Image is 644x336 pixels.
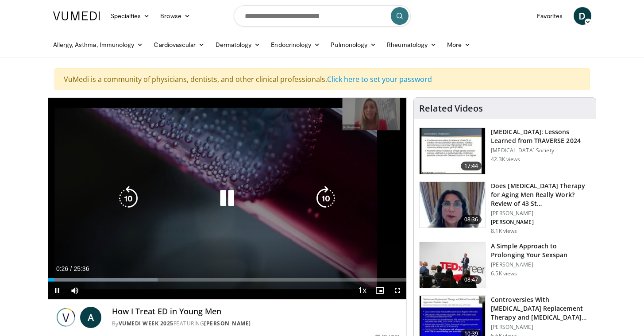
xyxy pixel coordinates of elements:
[155,7,196,25] a: Browse
[389,282,406,299] button: Fullscreen
[491,270,517,277] p: 6.5K views
[491,261,590,268] p: [PERSON_NAME]
[491,219,590,226] p: [PERSON_NAME]
[491,210,590,217] p: [PERSON_NAME]
[54,68,590,90] div: VuMedi is a community of physicians, dentists, and other clinical professionals.
[419,127,590,174] a: 17:44 [MEDICAL_DATA]: Lessons Learned from TRAVERSE 2024 [MEDICAL_DATA] Society 42.3K views
[491,127,590,145] h3: [MEDICAL_DATA]: Lessons Learned from TRAVERSE 2024
[491,324,590,331] p: [PERSON_NAME]
[491,228,517,235] p: 8.1K views
[491,295,590,322] h3: Controversies With [MEDICAL_DATA] Replacement Therapy and [MEDICAL_DATA] Can…
[105,7,155,25] a: Specialties
[353,282,371,299] button: Playback Rate
[48,98,407,300] video-js: Video Player
[48,36,149,54] a: Allergy, Asthma, Immunology
[204,320,251,327] a: [PERSON_NAME]
[55,307,77,328] img: Vumedi Week 2025
[53,12,100,20] img: VuMedi Logo
[461,275,482,284] span: 08:47
[532,7,568,25] a: Favorites
[491,182,590,208] h3: Does [MEDICAL_DATA] Therapy for Aging Men Really Work? Review of 43 St…
[419,242,590,289] a: 08:47 A Simple Approach to Prolonging Your Sexspan [PERSON_NAME] 6.5K views
[48,282,66,299] button: Pause
[574,7,591,25] a: D
[70,265,72,272] span: /
[420,182,485,228] img: 4d4bce34-7cbb-4531-8d0c-5308a71d9d6c.150x105_q85_crop-smart_upscale.jpg
[66,282,84,299] button: Mute
[73,265,89,272] span: 25:36
[419,103,483,114] h4: Related Videos
[420,128,485,174] img: 1317c62a-2f0d-4360-bee0-b1bff80fed3c.150x105_q85_crop-smart_upscale.jpg
[371,282,389,299] button: Enable picture-in-picture mode
[420,242,485,288] img: c4bd4661-e278-4c34-863c-57c104f39734.150x105_q85_crop-smart_upscale.jpg
[327,74,432,84] a: Click here to set your password
[461,162,482,170] span: 17:44
[491,147,590,154] p: [MEDICAL_DATA] Society
[234,5,411,27] input: Search topics, interventions
[461,215,482,224] span: 08:36
[266,36,325,54] a: Endocrinology
[48,278,407,282] div: Progress Bar
[419,182,590,235] a: 08:36 Does [MEDICAL_DATA] Therapy for Aging Men Really Work? Review of 43 St… [PERSON_NAME] [PERS...
[382,36,442,54] a: Rheumatology
[491,156,520,163] p: 42.3K views
[148,36,210,54] a: Cardiovascular
[442,36,476,54] a: More
[80,307,101,328] a: A
[325,36,382,54] a: Pulmonology
[56,265,68,272] span: 0:26
[112,307,400,317] h4: How I Treat ED in Young Men
[210,36,266,54] a: Dermatology
[112,320,400,328] div: By FEATURING
[119,320,174,327] a: Vumedi Week 2025
[491,242,590,259] h3: A Simple Approach to Prolonging Your Sexspan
